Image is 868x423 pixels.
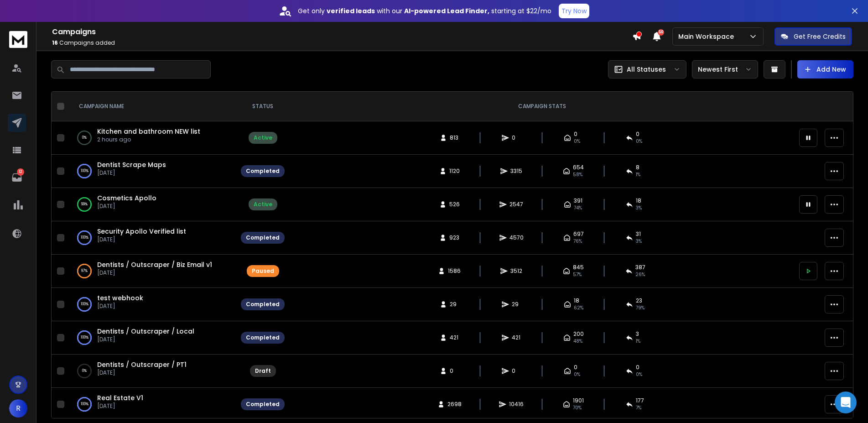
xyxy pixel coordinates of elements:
[68,355,235,388] td: 0%Dentists / Outscraper / PT1[DATE]
[574,197,582,204] span: 391
[449,167,460,175] span: 1120
[573,264,584,271] span: 845
[252,267,274,275] div: Paused
[81,333,88,342] p: 100 %
[635,264,645,271] span: 387
[573,238,582,245] span: 76 %
[636,364,639,371] span: 0
[68,92,235,121] th: CAMPAIGN NAME
[97,236,186,243] p: [DATE]
[447,401,462,408] span: 2698
[574,138,580,145] span: 0%
[636,371,642,378] span: 0%
[635,271,645,278] span: 26 %
[97,193,156,203] a: Cosmetics Apollo
[8,168,26,187] a: 12
[97,260,212,269] a: Dentists / Outscraper / Biz Email v1
[255,367,271,375] div: Draft
[573,271,582,278] span: 57 %
[97,303,143,310] p: [DATE]
[512,301,521,308] span: 29
[97,203,156,210] p: [DATE]
[573,338,582,345] span: 48 %
[636,197,641,204] span: 18
[82,133,87,142] p: 0 %
[68,388,235,421] td: 100%Real Estate V1[DATE]
[298,6,551,16] p: Get only with our starting at $22/mo
[97,393,143,402] a: Real Estate V1
[573,164,584,171] span: 654
[561,6,587,16] p: Try Now
[559,4,589,18] button: Try Now
[246,401,280,408] div: Completed
[636,330,639,338] span: 3
[235,92,290,121] th: STATUS
[97,402,143,410] p: [DATE]
[573,230,584,238] span: 697
[835,392,857,413] div: Open Intercom Messenger
[254,201,272,208] div: Active
[246,334,280,341] div: Completed
[449,234,459,241] span: 923
[636,138,642,145] span: 0%
[450,301,459,308] span: 29
[290,92,794,121] th: CAMPAIGN STATS
[574,364,577,371] span: 0
[97,327,194,336] span: Dentists / Outscraper / Local
[574,131,577,138] span: 0
[82,366,87,376] p: 0 %
[52,39,58,47] span: 16
[81,266,88,276] p: 97 %
[512,134,521,141] span: 0
[97,360,187,369] a: Dentists / Outscraper / PT1
[509,234,524,241] span: 4570
[68,288,235,321] td: 100%test webhook[DATE]
[17,168,24,176] p: 12
[450,334,459,341] span: 421
[97,227,186,236] a: Security Apollo Verified list
[678,32,738,41] p: Main Workspace
[510,167,522,175] span: 3315
[97,160,166,169] a: Dentist Scrape Maps
[636,238,642,245] span: 3 %
[573,404,582,412] span: 70 %
[692,60,758,78] button: Newest First
[81,167,88,176] p: 100 %
[97,169,166,177] p: [DATE]
[81,233,88,242] p: 100 %
[9,399,27,418] button: R
[636,164,639,171] span: 8
[774,27,852,46] button: Get Free Credits
[246,234,280,241] div: Completed
[68,255,235,288] td: 97%Dentists / Outscraper / Biz Email v1[DATE]
[636,304,645,312] span: 79 %
[254,134,272,141] div: Active
[97,269,212,277] p: [DATE]
[509,201,523,208] span: 2547
[636,338,640,345] span: 1 %
[68,321,235,355] td: 100%Dentists / Outscraper / Local[DATE]
[636,297,642,304] span: 23
[97,293,143,303] span: test webhook
[246,167,280,175] div: Completed
[636,204,642,212] span: 3 %
[97,127,200,136] span: Kitchen and bathroom NEW list
[573,330,584,338] span: 200
[68,155,235,188] td: 100%Dentist Scrape Maps[DATE]
[574,304,583,312] span: 62 %
[327,6,375,16] strong: verified leads
[52,39,632,47] p: Campaigns added
[81,400,88,409] p: 100 %
[574,204,582,212] span: 74 %
[658,29,664,36] span: 50
[246,301,280,308] div: Completed
[52,26,632,37] h1: Campaigns
[794,32,846,41] p: Get Free Credits
[510,267,522,275] span: 3512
